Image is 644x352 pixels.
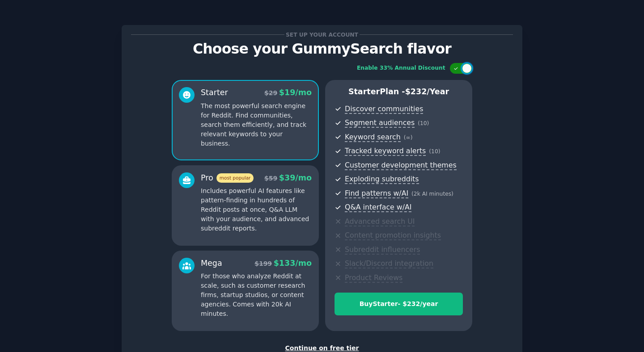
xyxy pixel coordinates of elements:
[345,259,433,268] span: Slack/Discord integration
[429,148,440,155] span: ( 10 )
[201,101,312,148] p: The most powerful search engine for Reddit. Find communities, search them efficiently, and track ...
[345,133,401,142] span: Keyword search
[264,175,277,182] span: $ 59
[345,118,415,128] span: Segment audiences
[335,299,462,309] div: Buy Starter - $ 232 /year
[405,87,449,96] span: $ 232 /year
[404,134,413,141] span: ( ∞ )
[264,89,277,96] span: $ 29
[274,259,312,268] span: $ 133 /mo
[418,120,429,126] span: ( 10 )
[201,186,312,233] p: Includes powerful AI features like pattern-finding in hundreds of Reddit posts at once, Q&A LLM w...
[131,41,513,57] p: Choose your GummySearch flavor
[201,258,222,269] div: Mega
[284,30,360,39] span: Set up your account
[345,273,402,283] span: Product Reviews
[357,64,445,72] div: Enable 33% Annual Discount
[201,272,312,318] p: For those who analyze Reddit at scale, such as customer research firms, startup studios, or conte...
[345,175,419,184] span: Exploding subreddits
[279,173,312,182] span: $ 39 /mo
[345,189,408,198] span: Find patterns w/AI
[345,245,420,255] span: Subreddit influencers
[345,203,411,212] span: Q&A interface w/AI
[201,172,254,184] div: Pro
[279,88,312,97] span: $ 19 /mo
[411,191,453,197] span: ( 2k AI minutes )
[345,231,441,240] span: Content promotion insights
[201,87,228,98] div: Starter
[216,173,254,183] span: most popular
[345,147,426,156] span: Tracked keyword alerts
[345,105,423,114] span: Discover communities
[335,293,463,315] button: BuyStarter- $232/year
[254,260,272,267] span: $ 199
[345,161,457,170] span: Customer development themes
[345,217,415,226] span: Advanced search UI
[335,86,463,97] p: Starter Plan -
